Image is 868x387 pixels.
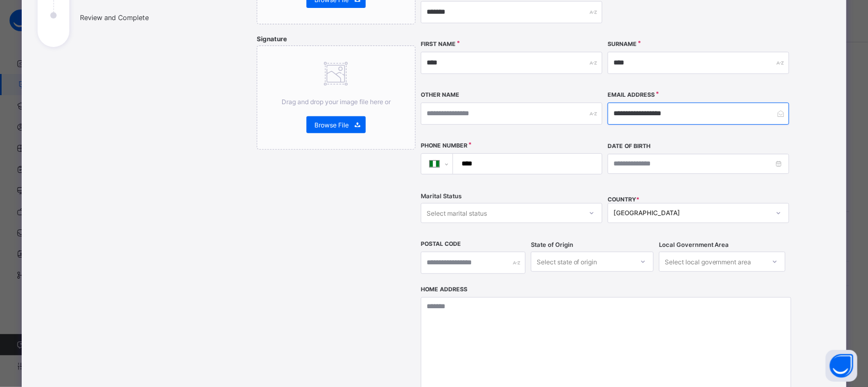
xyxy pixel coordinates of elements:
span: State of Origin [531,241,573,248]
label: First Name [421,41,456,48]
span: Signature [257,35,287,43]
div: Select marital status [427,203,487,223]
div: Select local government area [665,252,752,272]
label: Surname [608,41,637,48]
label: Other Name [421,91,459,98]
label: Email Address [608,91,655,98]
span: Marital Status [421,192,462,200]
span: Drag and drop your image file here or [282,98,391,106]
label: Phone Number [421,142,467,149]
div: [GEOGRAPHIC_DATA] [613,209,770,217]
label: Date of Birth [608,143,650,150]
div: Select state of origin [537,252,598,272]
span: Local Government Area [659,241,729,248]
label: Home Address [421,286,467,293]
span: COUNTRY [608,196,639,203]
label: Postal Code [421,241,461,247]
button: Open asap [826,350,857,382]
span: Browse File [314,121,349,129]
div: Drag and drop your image file here orBrowse File [257,45,415,150]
